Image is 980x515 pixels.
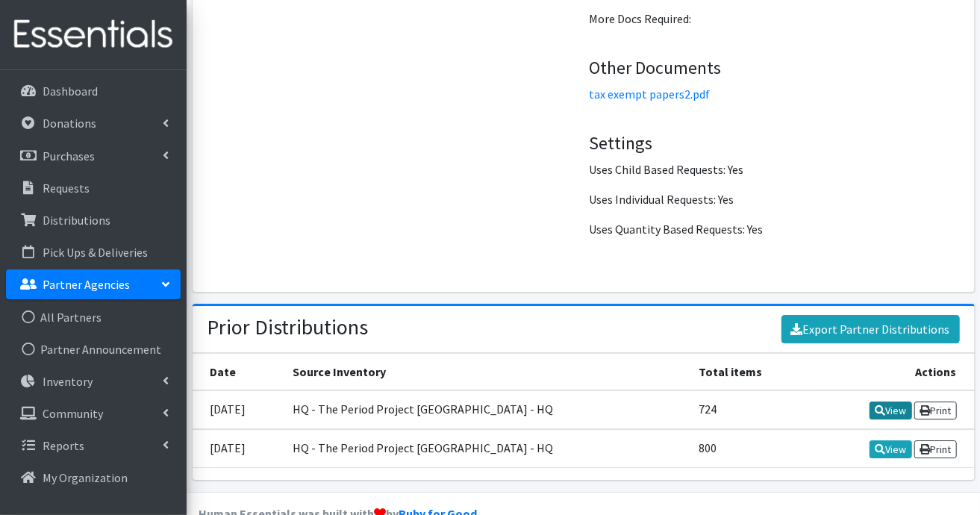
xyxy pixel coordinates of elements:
[870,402,912,419] a: View
[589,57,956,79] h4: Other Documents
[6,10,181,60] img: HumanEssentials
[690,390,808,429] td: 724
[781,315,960,343] a: Export Partner Distributions
[193,390,284,429] td: [DATE]
[284,429,690,468] td: HQ - The Period Project [GEOGRAPHIC_DATA] - HQ
[914,440,957,458] a: Print
[6,141,181,171] a: Purchases
[589,10,956,28] p: More Docs Required:
[6,108,181,138] a: Donations
[43,213,110,228] p: Distributions
[6,399,181,428] a: Community
[6,205,181,235] a: Distributions
[690,429,808,468] td: 800
[193,429,284,468] td: [DATE]
[589,87,710,102] a: tax exempt papers2.pdf
[870,440,912,458] a: View
[43,277,130,292] p: Partner Agencies
[43,181,90,196] p: Requests
[43,245,148,260] p: Pick Ups & Deliveries
[43,149,95,163] p: Purchases
[207,315,369,340] h2: Prior Distributions
[589,220,956,238] p: Uses Quantity Based Requests: Yes
[6,76,181,106] a: Dashboard
[43,374,93,389] p: Inventory
[284,390,690,429] td: HQ - The Period Project [GEOGRAPHIC_DATA] - HQ
[43,438,84,453] p: Reports
[6,431,181,461] a: Reports
[914,402,957,419] a: Print
[6,463,181,493] a: My Organization
[6,173,181,203] a: Requests
[589,133,956,154] h4: Settings
[808,353,975,390] th: Actions
[589,160,956,178] p: Uses Child Based Requests: Yes
[284,353,690,390] th: Source Inventory
[6,366,181,396] a: Inventory
[690,353,808,390] th: Total items
[43,470,128,485] p: My Organization
[43,116,96,131] p: Donations
[6,237,181,267] a: Pick Ups & Deliveries
[43,406,103,421] p: Community
[6,269,181,299] a: Partner Agencies
[193,353,284,390] th: Date
[6,334,181,364] a: Partner Announcement
[589,190,956,208] p: Uses Individual Requests: Yes
[6,302,181,332] a: All Partners
[43,84,98,99] p: Dashboard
